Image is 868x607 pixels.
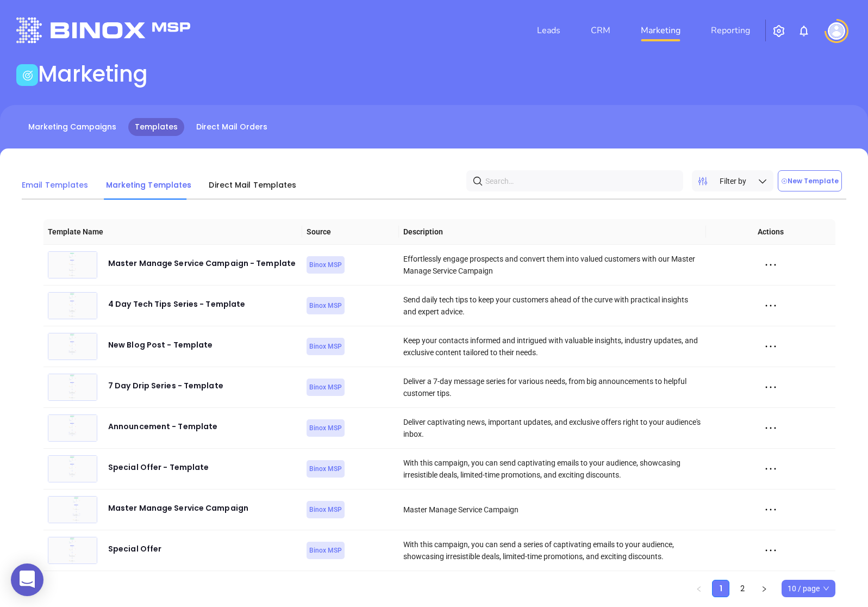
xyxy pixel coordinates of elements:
li: 2 [734,580,751,597]
img: iconNotification [797,24,810,38]
span: 10 / page [788,580,829,597]
span: left [696,586,702,592]
span: Filter by [720,175,746,187]
li: Previous Page [690,580,708,597]
img: iconSetting [772,24,785,38]
span: Binox MSP [309,381,342,393]
div: Deliver captivating news, important updates, and exclusive offers right to your audience's inbox. [403,416,702,440]
th: Description [399,219,706,245]
div: Master Manage Service Campaign [403,504,702,516]
div: 7 Day Drip Series - Template [108,379,223,401]
button: New Template [778,170,842,191]
span: Binox MSP [309,259,342,271]
div: Page Size [782,580,835,597]
img: user [828,22,845,40]
img: logo [16,17,190,43]
div: New Blog Post - Template [108,338,213,360]
button: left [690,580,708,597]
a: Reporting [707,20,754,41]
div: 4 Day Tech Tips Series - Template [108,298,245,319]
div: Deliver a 7-day message series for various needs, from big announcements to helpful customer tips. [403,375,702,399]
div: With this campaign, you can send a series of captivating emails to your audience, showcasing irre... [403,538,702,562]
span: Binox MSP [309,422,342,434]
div: Special Offer [108,542,161,564]
input: Search… [485,172,669,189]
a: Marketing [636,20,685,41]
span: Binox MSP [309,340,342,352]
span: Binox MSP [309,463,342,475]
a: Marketing Campaigns [22,118,123,136]
div: Announcement - Template [108,420,217,442]
a: 2 [734,580,751,597]
div: Master Manage Service Campaign - Template [108,257,296,278]
li: Next Page [755,580,773,597]
div: Special Offer - Template [108,461,209,482]
a: Templates [128,118,184,136]
th: Template Name [43,219,302,245]
div: Master Manage Service Campaign [108,501,248,523]
span: Binox MSP [309,504,342,516]
button: right [755,580,773,597]
span: Binox MSP [309,544,342,556]
h1: Marketing [38,61,148,87]
div: Effortlessly engage prospects and convert them into valued customers with our Master Manage Servi... [403,253,702,277]
a: 1 [713,580,729,597]
div: Keep your contacts informed and intrigued with valuable insights, industry updates, and exclusive... [403,335,702,358]
th: Source [302,219,399,245]
a: CRM [586,20,615,41]
span: Email Templates [22,179,89,190]
a: Direct Mail Orders [190,118,274,136]
span: right [761,586,767,592]
li: 1 [712,580,729,597]
span: Direct Mail Templates [209,179,296,190]
span: Binox MSP [309,300,342,312]
th: Actions [706,219,835,245]
a: Leads [533,20,565,41]
div: Send daily tech tips to keep your customers ahead of the curve with practical insights and expert... [403,294,702,318]
div: With this campaign, you can send captivating emails to your audience, showcasing irresistible dea... [403,457,702,481]
span: Marketing Templates [106,179,192,190]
